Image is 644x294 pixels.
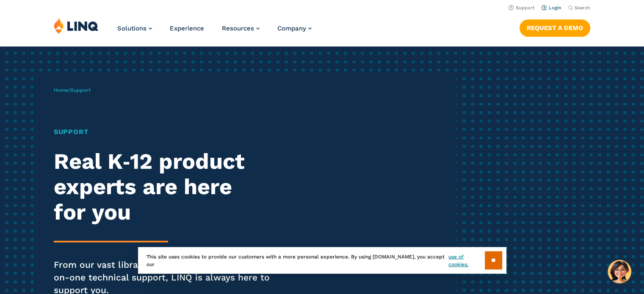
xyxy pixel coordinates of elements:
[542,5,561,11] a: Login
[568,5,590,11] button: Open Search Bar
[520,19,590,36] a: Request a Demo
[277,25,312,32] a: Company
[54,87,91,93] span: /
[277,25,306,32] span: Company
[509,5,535,11] a: Support
[448,253,484,268] a: use of cookies.
[70,87,91,93] span: Support
[117,25,152,32] a: Solutions
[608,260,631,283] button: Hello, have a question? Let’s chat.
[520,18,590,36] nav: Button Navigation
[117,18,312,46] nav: Primary Navigation
[138,247,506,274] div: This site uses cookies to provide our customers with a more personal experience. By using [DOMAIN...
[54,127,302,137] h1: Support
[222,25,260,32] a: Resources
[117,25,146,32] span: Solutions
[54,18,99,34] img: LINQ | K‑12 Software
[54,149,302,225] h2: Real K‑12 product experts are here for you
[575,5,590,11] span: Search
[170,25,204,32] a: Experience
[54,87,68,93] a: Home
[222,25,254,32] span: Resources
